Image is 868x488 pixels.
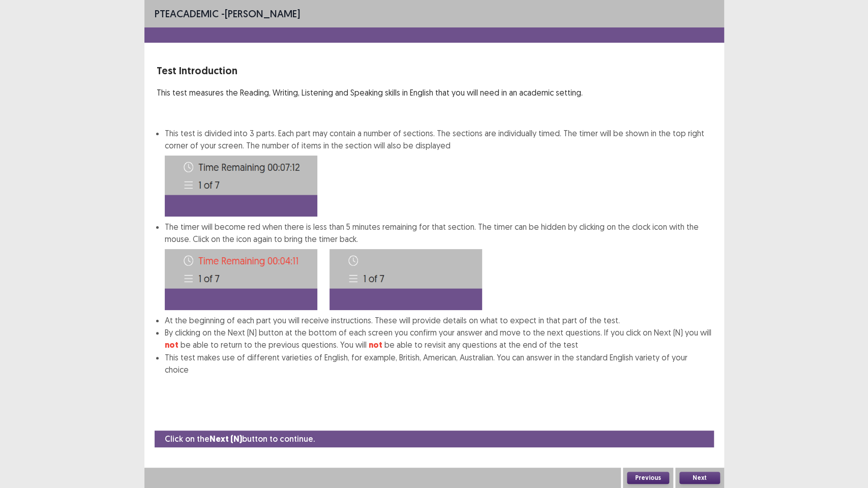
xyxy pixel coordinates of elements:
[165,351,712,376] li: This test makes use of different varieties of English, for example, British, American, Australian...
[369,340,382,350] strong: not
[165,221,712,314] li: The timer will become red when there is less than 5 minutes remaining for that section. The timer...
[157,63,712,78] p: Test Introduction
[157,86,712,99] p: This test measures the Reading, Writing, Listening and Speaking skills in English that you will n...
[165,340,178,350] strong: not
[155,7,219,20] span: PTE academic
[330,249,482,310] img: Time-image
[165,156,317,217] img: Time-image
[165,127,712,217] li: This test is divided into 3 parts. Each part may contain a number of sections. The sections are i...
[627,472,669,484] button: Previous
[165,326,712,351] li: By clicking on the Next (N) button at the bottom of each screen you confirm your answer and move ...
[679,472,720,484] button: Next
[165,314,712,326] li: At the beginning of each part you will receive instructions. These will provide details on what t...
[209,434,242,444] strong: Next (N)
[165,249,317,310] img: Time-image
[155,6,300,21] p: - [PERSON_NAME]
[165,433,315,445] p: Click on the button to continue.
